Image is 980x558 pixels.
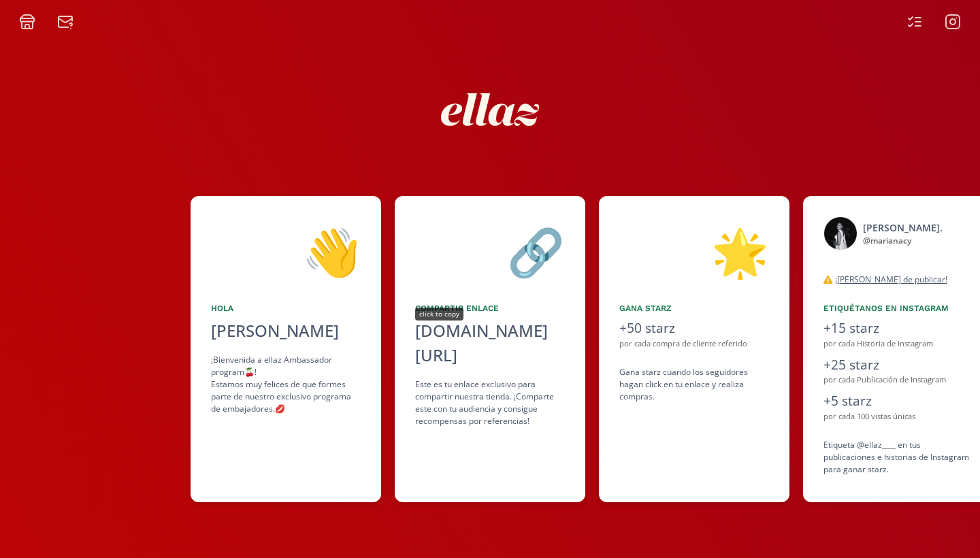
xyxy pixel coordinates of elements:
[415,308,463,321] div: click to copy
[619,318,769,338] div: +50 starz
[619,338,769,350] div: por cada compra de cliente referido
[823,411,973,423] div: por cada 100 vistas únicas
[415,378,565,427] div: Este es tu enlace exclusivo para compartir nuestra tienda. ¡Comparte este con tu audiencia y cons...
[835,274,947,285] u: ¡[PERSON_NAME] de publicar!
[823,391,973,411] div: +5 starz
[823,302,973,314] div: Etiquétanos en Instagram
[823,374,973,386] div: por cada Publicación de Instagram
[429,48,551,171] img: nKmKAABZpYV7
[823,338,973,350] div: por cada Historia de Instagram
[415,318,565,367] div: [DOMAIN_NAME][URL]
[415,302,565,314] div: Compartir Enlace
[211,318,361,343] div: [PERSON_NAME]
[619,216,769,286] div: 🌟
[211,302,361,314] div: Hola
[415,216,565,286] div: 🔗
[823,439,973,476] div: Etiqueta @ellaz____ en tus publicaciones e historias de Instagram para ganar starz.
[823,355,973,375] div: +25 starz
[863,220,943,235] div: [PERSON_NAME].
[211,354,361,415] div: ¡Bienvenida a ellaz Ambassador program🍒! Estamos muy felices de que formes parte de nuestro exclu...
[211,216,361,286] div: 👋
[863,235,943,247] div: @ marianacy
[823,318,973,338] div: +15 starz
[823,216,857,250] img: 526874926_18523958914059044_2728830862180496381_n.jpg
[619,366,769,403] div: Gana starz cuando los seguidores hagan click en tu enlace y realiza compras .
[619,302,769,314] div: Gana starz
